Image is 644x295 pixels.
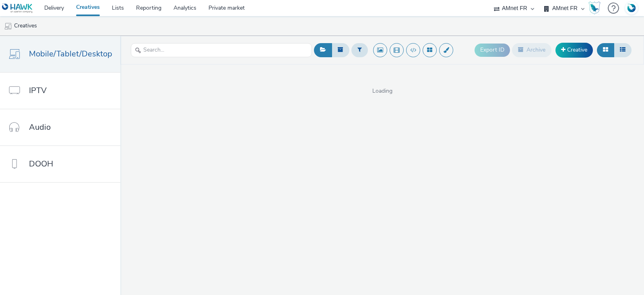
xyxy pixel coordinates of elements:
button: Grid [597,43,614,57]
button: Export ID [475,44,510,56]
span: DOOH [29,158,53,170]
input: Search... [131,43,312,57]
button: Archive [512,43,551,57]
img: mobile [4,22,12,30]
img: undefined Logo [2,3,33,13]
span: Audio [29,121,51,133]
a: Creative [555,43,593,57]
img: Account FR [625,2,638,14]
a: Hawk Academy [588,2,604,15]
span: IPTV [29,85,47,96]
img: Hawk Academy [588,2,601,15]
button: Table [614,43,632,57]
span: Mobile/Tablet/Desktop [29,48,112,60]
span: Loading [120,87,644,95]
